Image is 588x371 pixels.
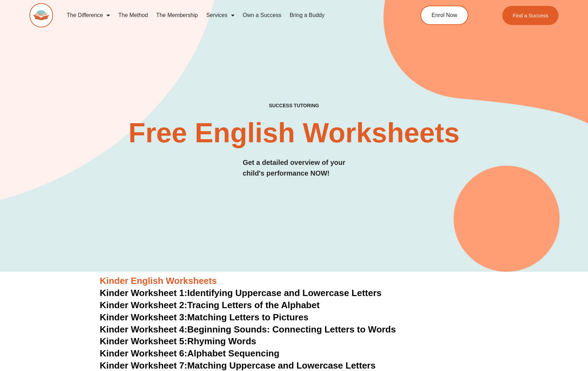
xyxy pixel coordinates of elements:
a: Kinder Worksheet 5:Rhyming Words [100,336,256,346]
h3: Kinder English Worksheets [100,275,488,287]
span: Kinder Worksheet 2: [100,300,187,310]
a: Kinder Worksheet 6:Alphabet Sequencing [100,348,280,359]
span: Kinder Worksheet 3: [100,312,187,322]
span: Enrol Now [432,12,457,18]
a: Kinder Worksheet 2:Tracing Letters of the Alphabet [100,300,320,310]
a: Kinder Worksheet 7:Matching Uppercase and Lowercase Letters [100,360,376,371]
a: Find a Success [502,6,559,25]
a: Enrol Now [420,6,468,25]
span: Kinder Worksheet 4: [100,324,187,335]
span: Find a Success [513,13,548,18]
a: The Membership [152,7,202,23]
a: Kinder Worksheet 4:Beginning Sounds: Connecting Letters to Words [100,324,396,335]
a: Bring a Buddy [286,7,329,23]
h3: Get a detailed overview of your child's performance NOW! [243,157,346,179]
a: Kinder Worksheet 3:Matching Letters to Pictures [100,312,309,322]
a: Kinder Worksheet 1:Identifying Uppercase and Lowercase Letters [100,288,382,298]
h2: Free English Worksheets​ [119,119,469,147]
a: The Method [114,7,152,23]
a: The Difference [62,7,114,23]
a: Own a Success [239,7,286,23]
a: Services [202,7,238,23]
span: Kinder Worksheet 1: [100,288,187,298]
span: Kinder Worksheet 6: [100,348,187,359]
nav: Menu [62,7,390,23]
span: Kinder Worksheet 5: [100,336,187,346]
span: Kinder Worksheet 7: [100,360,187,371]
h4: SUCCESS TUTORING​ [216,103,373,109]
